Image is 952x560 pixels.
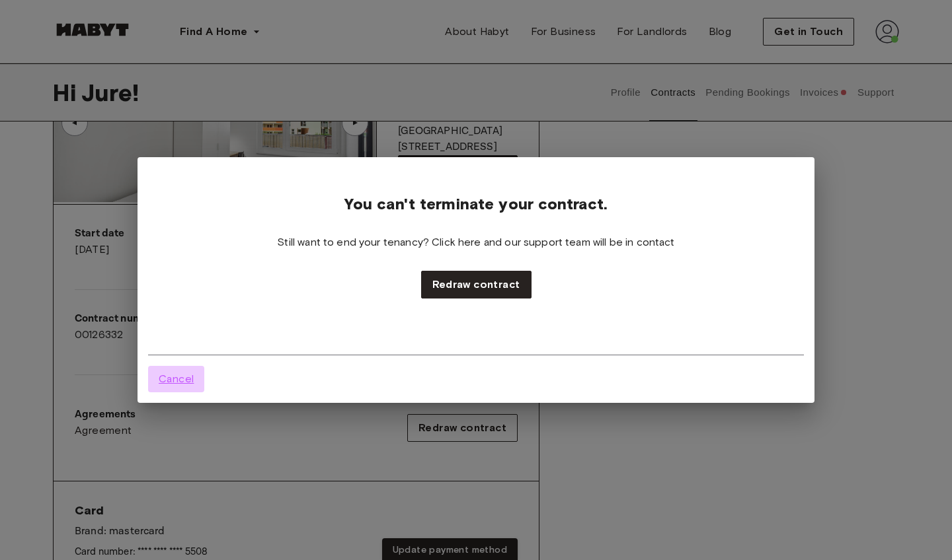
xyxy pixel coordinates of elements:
button: Redraw contract [421,271,532,298]
span: Still want to end your tenancy? Click here and our support team will be in contact [277,235,674,250]
span: Redraw contract [432,277,520,293]
button: Cancel [148,366,204,392]
span: You can't terminate your contract. [344,194,608,214]
span: Cancel [159,371,194,387]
